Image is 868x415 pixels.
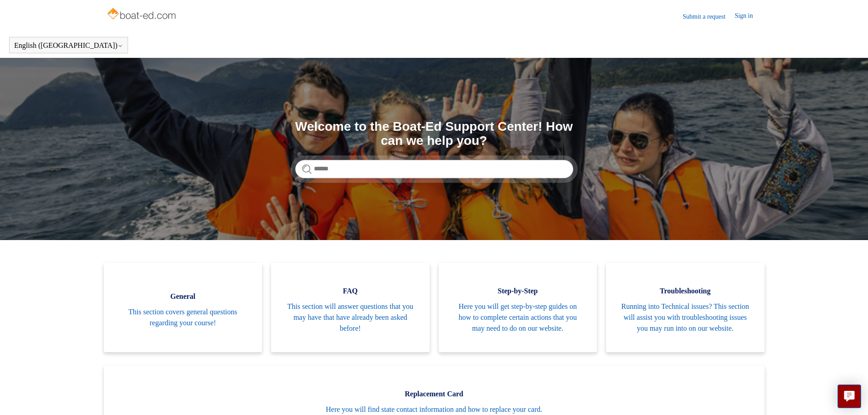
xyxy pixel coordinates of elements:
[118,389,751,400] span: Replacement Card
[118,404,751,415] span: Here you will find state contact information and how to replace your card.
[118,291,249,302] span: General
[606,263,765,352] a: Troubleshooting Running into Technical issues? This section will assist you with troubleshooting ...
[439,263,597,352] a: Step-by-Step Here you will get step-by-step guides on how to complete certain actions that you ma...
[452,286,584,297] span: Step-by-Step
[271,263,430,352] a: FAQ This section will answer questions that you may have that have already been asked before!
[14,41,123,50] button: English ([GEOGRAPHIC_DATA])
[285,286,416,297] span: FAQ
[104,263,262,352] a: General This section covers general questions regarding your course!
[295,120,573,148] h1: Welcome to the Boat-Ed Support Center! How can we help you?
[734,11,762,22] a: Sign in
[683,12,734,21] a: Submit a request
[285,301,416,334] span: This section will answer questions that you may have that have already been asked before!
[620,286,751,297] span: Troubleshooting
[452,301,584,334] span: Here you will get step-by-step guides on how to complete certain actions that you may need to do ...
[106,5,179,24] img: Boat-Ed Help Center home page
[295,160,573,178] input: Search
[837,384,861,408] button: Live chat
[118,307,249,328] span: This section covers general questions regarding your course!
[620,301,751,334] span: Running into Technical issues? This section will assist you with troubleshooting issues you may r...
